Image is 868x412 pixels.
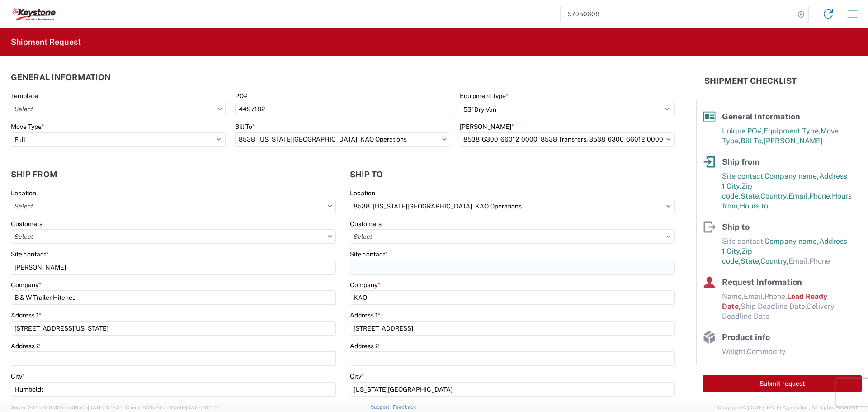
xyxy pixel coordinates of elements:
[11,102,226,116] input: Select
[371,404,393,410] a: Support
[722,157,759,166] span: Ship from
[760,257,788,265] span: Country,
[764,172,819,180] span: Company name,
[764,292,787,301] span: Phone,
[740,202,768,210] span: Hours to
[744,292,764,301] span: Email,
[747,347,786,356] span: Commodity
[11,250,49,258] label: Site contact
[11,92,38,100] label: Template
[726,247,741,256] span: City,
[741,257,760,265] span: State,
[11,37,81,47] h2: Shipment Request
[11,220,42,228] label: Customers
[809,192,832,200] span: Phone,
[11,170,57,179] h2: Ship from
[350,372,364,380] label: City
[11,189,36,197] label: Location
[350,311,381,319] label: Address 1
[704,76,797,86] h2: Shipment Checklist
[722,172,764,180] span: Site contact,
[11,73,111,82] h2: General Information
[460,123,514,131] label: [PERSON_NAME]
[460,92,509,100] label: Equipment Type
[393,404,416,410] a: Feedback
[350,220,382,228] label: Customers
[350,170,383,179] h2: Ship to
[11,199,336,213] input: Select
[722,222,750,232] span: Ship to
[350,250,388,258] label: Site contact
[11,281,41,289] label: Company
[726,182,741,190] span: City,
[722,277,802,287] span: Request Information
[11,342,40,350] label: Address 2
[741,137,764,145] span: Bill To,
[561,5,795,23] input: Shipment, tracking or reference number
[788,192,809,200] span: Email,
[11,123,44,131] label: Move Type
[722,347,747,356] span: Weight,
[235,92,247,100] label: PO#
[722,237,764,246] span: Site contact,
[350,342,379,350] label: Address 2
[350,189,375,197] label: Location
[460,132,675,147] input: Select
[11,311,42,319] label: Address 1
[235,123,255,131] label: Bill To
[722,127,764,135] span: Unique PO#,
[722,112,800,121] span: General Information
[764,127,821,135] span: Equipment Type,
[764,137,823,145] span: [PERSON_NAME]
[722,332,770,342] span: Product info
[741,192,760,200] span: State,
[126,405,220,410] span: Client: 2025.20.0-314a16e
[11,405,122,410] span: Server: 2025.20.0-32d5ea39505
[809,257,830,265] span: Phone
[722,292,744,301] span: Name,
[235,132,450,147] input: Select
[350,281,380,289] label: Company
[88,405,122,410] span: [DATE] 10:18:31
[718,403,857,412] span: Copyright © [DATE]-[DATE] Agistix Inc., All Rights Reserved
[703,375,862,392] button: Submit request
[788,257,809,265] span: Email,
[350,199,675,213] input: Select
[764,237,819,246] span: Company name,
[186,405,220,410] span: [DATE] 10:17:12
[11,229,336,244] input: Select
[741,302,807,311] span: Ship Deadline Date,
[11,372,25,380] label: City
[350,229,675,244] input: Select
[760,192,788,200] span: Country,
